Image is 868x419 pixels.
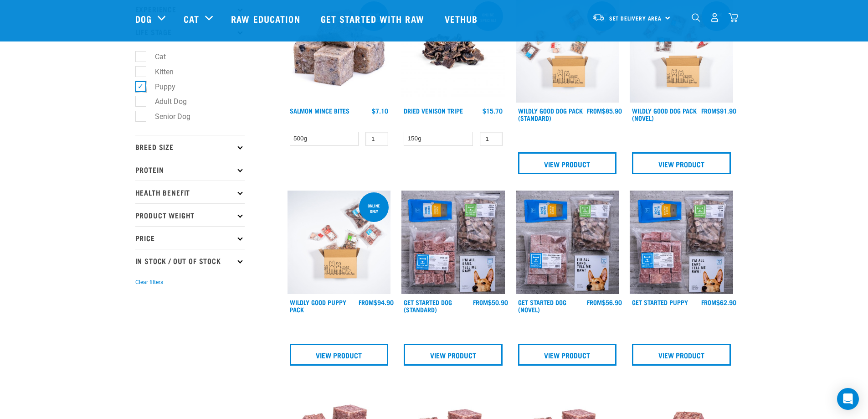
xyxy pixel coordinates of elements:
[587,109,602,112] span: FROM
[135,181,245,203] p: Health Benefit
[312,0,436,37] a: Get started with Raw
[135,135,245,158] p: Breed Size
[692,13,700,22] img: home-icon-1@2x.png
[701,300,716,304] span: FROM
[404,109,463,112] a: Dried Venison Tripe
[290,344,389,366] a: View Product
[701,109,716,112] span: FROM
[140,51,169,62] label: Cat
[473,299,508,306] div: $50.90
[135,278,163,286] button: Clear filters
[518,300,566,311] a: Get Started Dog (Novel)
[436,0,489,37] a: Vethub
[135,249,245,272] p: In Stock / Out Of Stock
[222,0,311,37] a: Raw Education
[404,300,452,311] a: Get Started Dog (Standard)
[483,107,503,114] div: $15.70
[729,13,738,22] img: home-icon@2x.png
[135,158,245,181] p: Protein
[518,344,617,366] a: View Product
[404,344,503,366] a: View Product
[710,13,719,22] img: user.png
[516,191,619,294] img: NSP Dog Novel Update
[632,344,731,366] a: View Product
[473,300,488,304] span: FROM
[632,152,731,174] a: View Product
[184,12,199,26] a: Cat
[630,191,733,294] img: NPS Puppy Update
[140,81,179,93] label: Puppy
[701,299,736,306] div: $62.90
[592,13,605,21] img: van-moving.png
[135,226,245,249] p: Price
[359,299,394,306] div: $94.90
[518,152,617,174] a: View Product
[135,203,245,226] p: Product Weight
[632,109,697,119] a: Wildly Good Dog Pack (Novel)
[609,17,662,20] span: Set Delivery Area
[140,111,194,122] label: Senior Dog
[587,299,622,306] div: $56.90
[140,96,190,107] label: Adult Dog
[359,199,389,218] div: Online Only
[587,107,622,114] div: $85.90
[288,191,391,294] img: Puppy 0 2sec
[365,132,388,146] input: 1
[518,109,583,119] a: Wildly Good Dog Pack (Standard)
[701,107,736,114] div: $91.90
[632,300,688,304] a: Get Started Puppy
[135,12,152,26] a: Dog
[480,132,503,146] input: 1
[837,388,859,410] div: Open Intercom Messenger
[140,66,177,78] label: Kitten
[587,300,602,304] span: FROM
[372,107,388,114] div: $7.10
[290,300,346,311] a: Wildly Good Puppy Pack
[401,191,505,294] img: NSP Dog Standard Update
[359,300,374,304] span: FROM
[290,109,349,112] a: Salmon Mince Bites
